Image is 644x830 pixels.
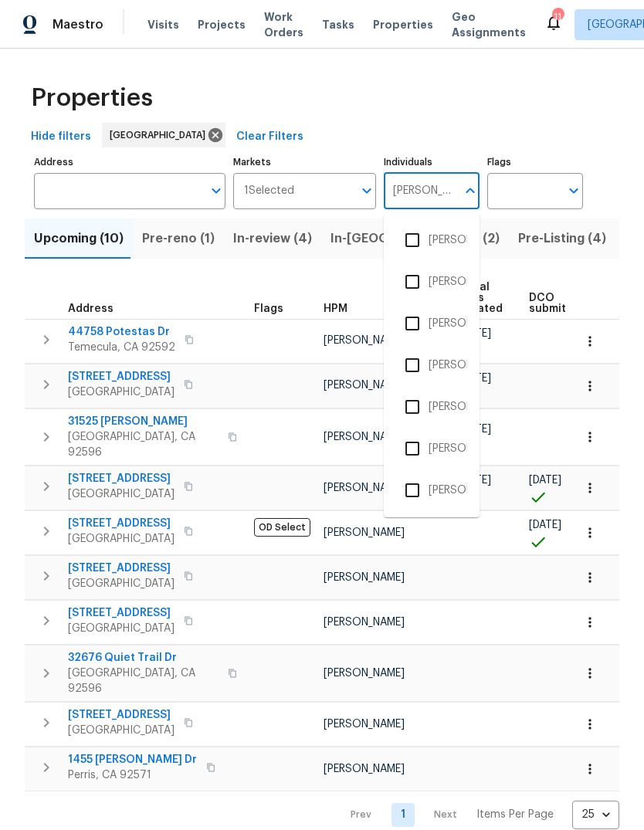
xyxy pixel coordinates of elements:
span: 32676 Quiet Trail Dr [68,650,219,666]
button: Hide filters [25,123,97,151]
span: DCO submitted [529,293,585,314]
span: [DATE] [529,520,561,530]
li: [PERSON_NAME] [396,432,467,465]
span: Address [68,303,114,314]
span: Geo Assignments [452,9,526,40]
button: Close [459,180,481,202]
li: [PERSON_NAME] [396,266,467,298]
li: [PERSON_NAME] [396,307,467,340]
span: [GEOGRAPHIC_DATA], CA 92596 [68,666,219,696]
p: Items Per Page [476,807,554,822]
div: [GEOGRAPHIC_DATA] [102,123,225,147]
span: [STREET_ADDRESS] [68,369,175,385]
li: [PERSON_NAME] [396,224,467,256]
span: [GEOGRAPHIC_DATA] [68,576,175,591]
span: [PERSON_NAME] [324,483,405,493]
button: Open [205,180,227,202]
span: HPM [324,303,347,314]
span: [PERSON_NAME] [324,380,405,391]
span: Pre-reno (1) [142,228,215,249]
span: [STREET_ADDRESS] [68,516,175,531]
span: Visits [147,17,179,32]
label: Flags [487,158,583,167]
span: In-review (4) [233,228,312,249]
span: [GEOGRAPHIC_DATA] [68,723,175,738]
span: [PERSON_NAME] [324,617,405,628]
a: Goto page 1 [391,803,415,827]
span: Pre-Listing (4) [518,228,606,249]
input: Search ... [384,173,456,209]
nav: Pagination Navigation [336,801,619,829]
li: [PERSON_NAME] [396,349,467,381]
span: [GEOGRAPHIC_DATA] [68,621,175,636]
span: [GEOGRAPHIC_DATA] [68,385,175,400]
span: Properties [373,17,433,32]
span: [PERSON_NAME] [324,764,405,774]
span: Projects [198,17,246,32]
span: [PERSON_NAME] [324,432,405,442]
li: [PERSON_NAME] [396,391,467,423]
span: 31525 [PERSON_NAME] [68,414,219,429]
span: [PERSON_NAME] [324,719,405,730]
span: Tasks [322,19,354,30]
span: 1455 [PERSON_NAME] Dr [68,752,197,767]
span: Temecula, CA 92592 [68,340,175,355]
span: OD Select [254,518,310,537]
span: Maestro [53,17,103,32]
span: Hide filters [31,127,91,147]
span: [GEOGRAPHIC_DATA] [110,127,212,143]
span: Flags [254,303,283,314]
label: Address [34,158,225,167]
label: Markets [233,158,377,167]
span: 1 Selected [244,185,294,198]
span: [PERSON_NAME] [324,668,405,679]
span: Work Orders [264,9,303,40]
li: [PERSON_NAME] [396,474,467,506]
span: [STREET_ADDRESS] [68,605,175,621]
span: Upcoming (10) [34,228,124,249]
span: Perris, CA 92571 [68,767,197,783]
button: Clear Filters [230,123,310,151]
span: Properties [31,90,153,106]
span: Clear Filters [236,127,303,147]
span: [GEOGRAPHIC_DATA] [68,531,175,547]
span: [STREET_ADDRESS] [68,707,175,723]
span: [STREET_ADDRESS] [68,561,175,576]
button: Open [563,180,585,202]
label: Individuals [384,158,480,167]
div: 11 [552,9,563,25]
button: Open [356,180,378,202]
span: [GEOGRAPHIC_DATA], CA 92596 [68,429,219,460]
span: [GEOGRAPHIC_DATA] [68,486,175,502]
span: [PERSON_NAME] [324,527,405,538]
span: 44758 Potestas Dr [68,324,175,340]
span: Initial WOs created [459,282,503,314]
span: [PERSON_NAME] [324,572,405,583]
span: [PERSON_NAME] [324,335,405,346]
span: [STREET_ADDRESS] [68,471,175,486]
span: [DATE] [529,475,561,486]
span: In-[GEOGRAPHIC_DATA] (2) [330,228,500,249]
